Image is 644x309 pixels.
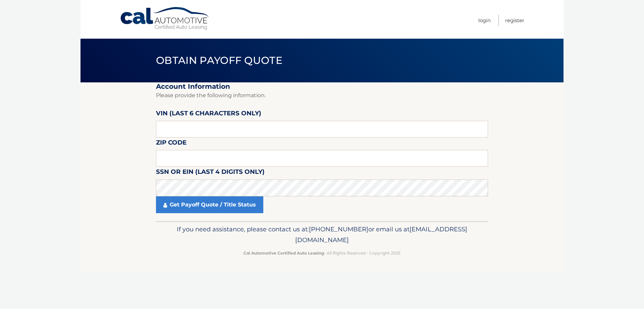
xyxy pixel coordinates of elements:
p: Please provide the following information. [156,91,488,100]
p: - All Rights Reserved - Copyright 2025 [160,249,484,257]
h2: Account Information [156,82,488,91]
span: Obtain Payoff Quote [156,54,282,67]
label: Zip Code [156,138,186,150]
a: Register [505,15,524,26]
strong: Cal Automotive Certified Auto Leasing [244,250,324,256]
p: If you need assistance, please contact us at: or email us at [160,224,484,245]
a: Cal Automotive [120,7,210,31]
a: Get Payoff Quote / Title Status [156,196,263,213]
a: Login [478,15,491,26]
label: VIN (last 6 characters only) [156,108,261,121]
span: [PHONE_NUMBER] [309,225,368,233]
label: SSN or EIN (last 4 digits only) [156,167,265,179]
